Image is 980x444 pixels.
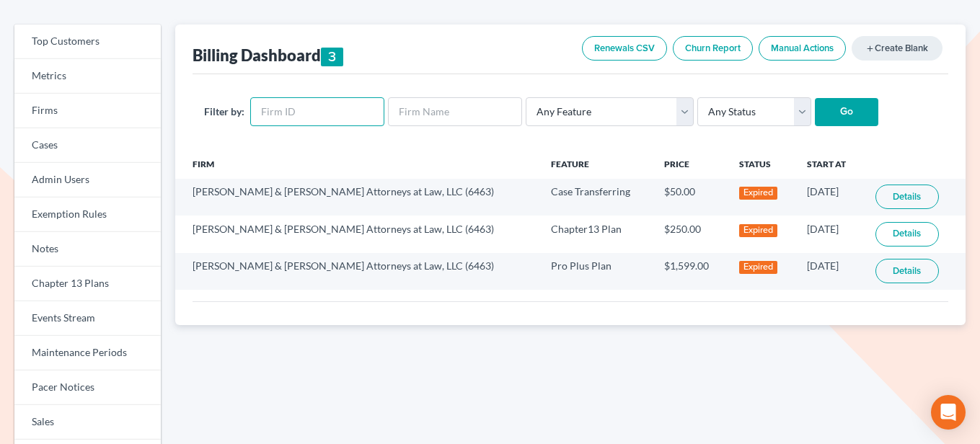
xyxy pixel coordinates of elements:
[852,36,943,61] a: addCreate Blank
[175,253,539,290] td: [PERSON_NAME] & [PERSON_NAME] Attorneys at Law, LLC (6463)
[539,253,653,290] td: Pro Plus Plan
[739,187,778,200] div: Expired
[14,232,161,267] a: Notes
[204,104,244,119] label: Filter by:
[931,395,966,430] div: Open Intercom Messenger
[14,197,161,232] a: Exemption Rules
[865,44,875,53] i: add
[653,179,728,216] td: $50.00
[14,370,161,405] a: Pacer Notices
[14,163,161,197] a: Admin Users
[539,179,653,216] td: Case Transferring
[14,336,161,370] a: Maintenance Periods
[193,45,343,66] div: Billing Dashboard
[14,128,161,163] a: Cases
[653,253,728,290] td: $1,599.00
[739,261,778,274] div: Expired
[14,405,161,440] a: Sales
[728,150,795,179] th: Status
[175,179,539,216] td: [PERSON_NAME] & [PERSON_NAME] Attorneys at Law, LLC (6463)
[14,25,161,59] a: Top Customers
[175,216,539,252] td: [PERSON_NAME] & [PERSON_NAME] Attorneys at Law, LLC (6463)
[795,179,864,216] td: [DATE]
[14,267,161,301] a: Chapter 13 Plans
[875,222,939,247] a: Details
[388,97,522,126] input: Firm Name
[739,224,778,237] div: Expired
[321,48,343,66] div: 3
[14,94,161,128] a: Firms
[875,185,939,209] a: Details
[759,36,846,61] a: Manual Actions
[14,301,161,336] a: Events Stream
[815,98,878,127] input: Go
[539,216,653,252] td: Chapter13 Plan
[175,150,539,179] th: Firm
[250,97,384,126] input: Firm ID
[875,259,939,283] a: Details
[795,150,864,179] th: Start At
[673,36,753,61] a: Churn Report
[653,216,728,252] td: $250.00
[539,150,653,179] th: Feature
[795,216,864,252] td: [DATE]
[14,59,161,94] a: Metrics
[653,150,728,179] th: Price
[582,36,667,61] a: Renewals CSV
[795,253,864,290] td: [DATE]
